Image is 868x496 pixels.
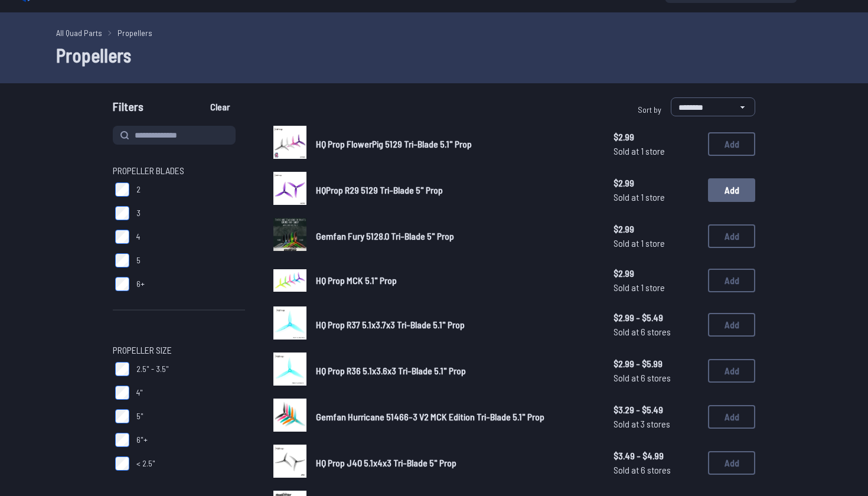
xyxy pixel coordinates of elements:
a: image [273,126,306,162]
a: HQ Prop FlowerPig 5129 Tri-Blade 5.1" Prop [316,137,595,151]
img: image [273,399,306,432]
a: image [273,445,306,481]
span: Sold at 6 stores [614,463,699,477]
a: All Quad Parts [56,27,102,39]
span: HQProp R29 5129 Tri-Blade 5" Prop [316,184,443,195]
a: HQ Prop R36 5.1x3.6x3 Tri-Blade 5.1" Prop [316,364,595,378]
a: Gemfan Hurricane 51466-3 V2 MCK Edition Tri-Blade 5.1" Prop [316,410,595,424]
img: image [273,126,306,159]
span: HQ Prop FlowerPig 5129 Tri-Blade 5.1" Prop [316,138,472,149]
span: Sort by [638,105,661,115]
span: 3 [136,207,141,219]
span: 4 [136,231,140,243]
span: $2.99 [614,130,699,144]
span: $2.99 - $5.49 [614,311,699,325]
img: image [273,172,306,205]
input: < 2.5" [115,456,129,471]
input: 3 [115,206,129,220]
span: Sold at 6 stores [614,371,699,385]
span: 5" [136,410,143,422]
span: Gemfan Hurricane 51466-3 V2 MCK Edition Tri-Blade 5.1" Prop [316,411,544,422]
a: HQ Prop J40 5.1x4x3 Tri-Blade 5" Prop [316,456,595,470]
a: HQ Prop R37 5.1x3.7x3 Tri-Blade 5.1" Prop [316,318,595,332]
span: Sold at 1 store [614,236,699,250]
button: Add [708,405,755,429]
span: Sold at 3 stores [614,417,699,431]
a: image [273,353,306,389]
span: $3.29 - $5.49 [614,403,699,417]
img: image [273,269,306,291]
span: HQ Prop J40 5.1x4x3 Tri-Blade 5" Prop [316,457,456,468]
h1: Propellers [56,41,812,69]
a: image [273,264,306,297]
span: Filters [113,97,143,121]
a: Gemfan Fury 5128.0 Tri-Blade 5" Prop [316,229,595,243]
button: Add [708,269,755,292]
span: Sold at 1 store [614,144,699,158]
span: $3.49 - $4.99 [614,449,699,463]
input: 5" [115,409,129,423]
span: HQ Prop R37 5.1x3.7x3 Tri-Blade 5.1" Prop [316,319,465,330]
span: $2.99 - $5.99 [614,357,699,371]
input: 4 [115,230,129,244]
span: Gemfan Fury 5128.0 Tri-Blade 5" Prop [316,230,454,242]
button: Add [708,178,755,202]
a: image [273,218,306,254]
a: image [273,172,306,208]
img: image [273,445,306,478]
span: 5 [136,254,141,266]
span: Propeller Size [113,343,172,357]
img: image [273,306,306,340]
span: 2 [136,184,141,195]
span: HQ Prop R36 5.1x3.6x3 Tri-Blade 5.1" Prop [316,365,466,376]
a: image [273,399,306,435]
span: $2.99 [614,266,699,280]
button: Add [708,451,755,475]
span: 4" [136,387,143,399]
input: 6"+ [115,433,129,447]
span: HQ Prop MCK 5.1" Prop [316,275,397,286]
input: 2 [115,182,129,197]
button: Add [708,224,755,248]
span: $2.99 [614,222,699,236]
input: 2.5" - 3.5" [115,362,129,376]
img: image [273,353,306,386]
span: Sold at 6 stores [614,325,699,339]
span: Propeller Blades [113,164,184,178]
span: $2.99 [614,176,699,190]
button: Add [708,313,755,337]
span: 6+ [136,278,145,290]
button: Add [708,359,755,383]
input: 4" [115,386,129,400]
a: Propellers [118,27,152,39]
span: 6"+ [136,434,148,446]
span: Sold at 1 store [614,190,699,204]
input: 6+ [115,277,129,291]
button: Clear [200,97,240,116]
span: < 2.5" [136,458,155,469]
button: Add [708,132,755,156]
span: 2.5" - 3.5" [136,363,169,375]
a: HQ Prop MCK 5.1" Prop [316,273,595,288]
select: Sort by [671,97,755,116]
a: HQProp R29 5129 Tri-Blade 5" Prop [316,183,595,197]
input: 5 [115,253,129,267]
img: image [273,218,306,251]
span: Sold at 1 store [614,280,699,295]
a: image [273,306,306,343]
